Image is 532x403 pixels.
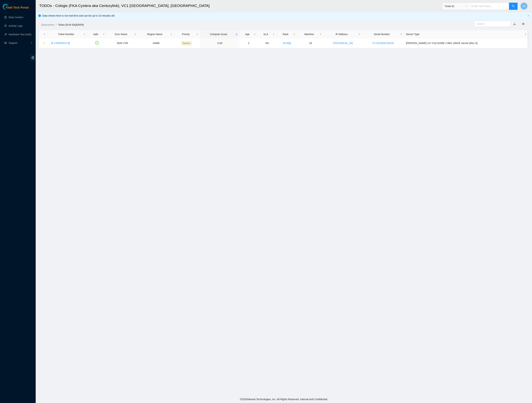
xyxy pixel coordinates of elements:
img: Akamai Technologies [3,4,18,10]
span: search [512,5,515,8]
span: eye [522,23,525,25]
span: Ticket ID [445,4,467,9]
button: S [520,2,528,10]
a: Akamai TechnologiesField Tech Portal [3,6,29,11]
td: 4% [258,38,276,48]
span: S [523,4,525,8]
input: Enter text here... [469,3,509,10]
td: [PERSON_NAME] 1x7-X7p NVME-J 96G 100GE Server {Rev S} [404,38,528,48]
td: 2 [240,38,258,48]
a: Data Centers [9,16,23,19]
a: 19.09lock [282,42,291,45]
span: Field Tech Portal [6,6,29,9]
a: [TECHNICAL_ID] [333,42,353,45]
td: 0.00 [200,38,240,48]
a: CT-4210426-00240 [372,42,394,45]
span: Support [9,39,30,46]
td: 44990 [138,38,174,48]
td: 19 [297,38,324,48]
span: / [56,23,57,26]
span: Medium [181,41,192,45]
button: close [527,15,529,17]
button: download [511,21,518,27]
span: lock [289,42,291,44]
button: star [41,40,45,46]
td: SDN-YVR [107,38,138,48]
span: double-left [30,54,36,61]
span: close [527,15,529,17]
button: search [509,3,518,10]
span: read [4,42,7,44]
span: check-circle [95,41,99,45]
a: Activity Logs [9,24,23,27]
input: Search [477,22,505,26]
a: Todos (B-M-26QERR9) [58,23,84,26]
a: download [513,22,516,25]
a: B-V-5P06HC0 [51,42,67,45]
a: Hardware Test (isok) [9,33,31,36]
span: star [43,42,45,45]
a: Datacenters [41,23,54,26]
footer: © 2025 Akamai Technologies, Inc. All Rights Reserved. Internal and Confidential. [36,396,532,403]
